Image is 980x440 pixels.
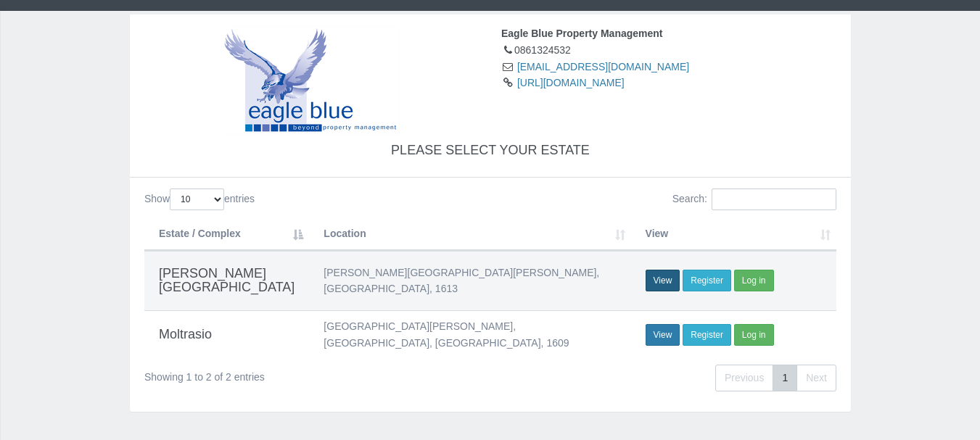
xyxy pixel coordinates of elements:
[646,324,680,346] a: View
[712,188,836,210] input: Search:
[309,310,630,359] td: [GEOGRAPHIC_DATA][PERSON_NAME], [GEOGRAPHIC_DATA], [GEOGRAPHIC_DATA], 1609
[796,365,836,391] a: Next
[683,270,731,291] a: Register
[159,328,295,342] a: Moltrasio
[159,267,295,296] a: [PERSON_NAME][GEOGRAPHIC_DATA]
[517,77,625,88] a: [URL][DOMAIN_NAME]
[773,365,797,391] a: 1
[672,188,836,210] label: Search:
[683,324,731,346] a: Register
[309,218,630,251] th: Location : activate to sort column ascending
[517,61,689,72] a: [EMAIL_ADDRESS][DOMAIN_NAME]
[734,270,774,291] a: Log in
[734,324,774,346] a: Log in
[144,218,309,251] th: Estate / Complex : activate to sort column descending
[715,365,773,391] a: Previous
[170,188,224,210] select: Showentries
[144,144,836,158] h4: Please select your estate
[646,270,680,291] a: View
[223,25,401,136] img: logo
[501,28,663,39] strong: Eagle Blue Property Management
[144,363,420,386] div: Showing 1 to 2 of 2 entries
[631,218,836,251] th: View: activate to sort column ascending
[309,251,630,311] td: [PERSON_NAME][GEOGRAPHIC_DATA][PERSON_NAME], [GEOGRAPHIC_DATA], 1613
[490,25,847,91] div: 0861324532
[144,188,255,210] label: Show entries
